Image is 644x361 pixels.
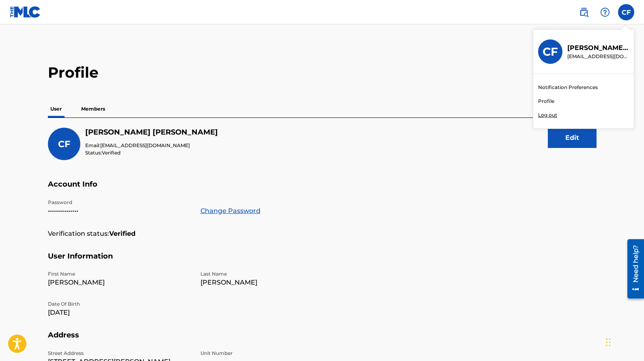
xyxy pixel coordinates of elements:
[200,350,343,357] p: Unit Number
[538,84,598,91] a: Notification Preferences
[48,252,597,271] h5: User Information
[567,43,629,53] p: Colin Feeney
[48,331,597,350] h5: Address
[102,150,121,156] span: Verified
[48,278,191,287] p: [PERSON_NAME]
[600,7,610,17] img: help
[576,4,592,20] a: Public Search
[567,53,629,60] p: colin@goldtheoryartists.com
[548,128,597,148] button: Edit
[200,206,261,216] a: Change Password
[109,229,136,239] strong: Verified
[48,229,109,239] p: Verification status:
[48,100,64,117] p: User
[85,149,218,157] p: Status:
[48,180,597,199] h5: Account Info
[579,7,589,17] img: search
[597,4,613,20] div: Help
[603,322,644,361] iframe: Chat Widget
[85,142,218,149] p: Email:
[100,142,190,148] span: [EMAIL_ADDRESS][DOMAIN_NAME]
[48,206,191,216] p: •••••••••••••••
[79,100,108,117] p: Members
[48,308,191,318] p: [DATE]
[618,4,634,20] div: User Menu
[621,236,644,302] iframe: Resource Center
[538,98,554,105] a: Profile
[48,350,191,357] p: Street Address
[85,128,218,137] h5: Colin Feeney
[538,111,557,119] p: Log out
[48,300,191,308] p: Date Of Birth
[58,139,70,150] span: CF
[543,45,558,59] h3: CF
[606,330,611,354] div: Drag
[48,63,597,82] h2: Profile
[200,270,343,278] p: Last Name
[48,270,191,278] p: First Name
[10,6,41,18] img: MLC Logo
[48,199,191,206] p: Password
[200,278,343,287] p: [PERSON_NAME]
